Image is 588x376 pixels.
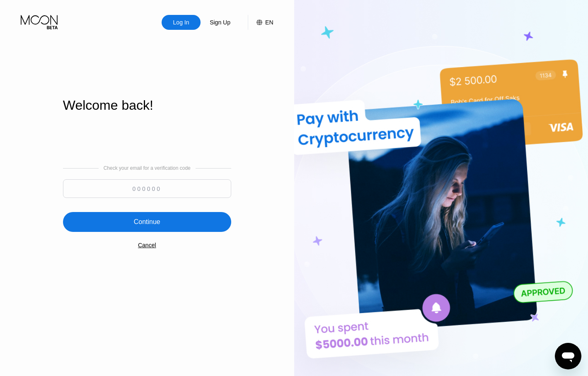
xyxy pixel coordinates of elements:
[138,242,156,248] div: Cancel
[172,18,190,27] div: Log In
[63,212,231,232] div: Continue
[104,165,191,171] div: Check your email for a verification code
[201,15,240,30] div: Sign Up
[265,19,273,26] div: EN
[134,218,160,226] div: Continue
[162,15,201,30] div: Log In
[555,343,581,369] iframe: Button to launch messaging window
[63,179,231,198] input: 000000
[209,18,231,27] div: Sign Up
[63,98,231,113] div: Welcome back!
[248,15,273,30] div: EN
